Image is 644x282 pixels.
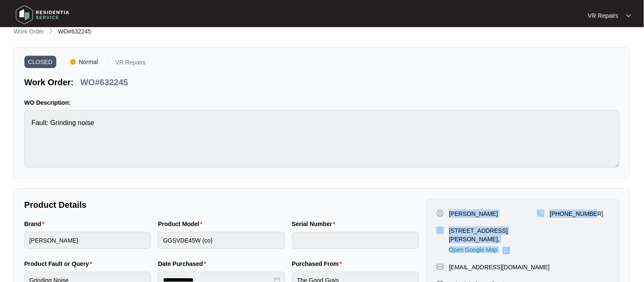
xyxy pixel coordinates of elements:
[292,220,339,228] label: Serial Number
[13,2,72,28] img: residentia service logo
[537,209,545,217] img: map-pin
[158,232,285,249] input: Product Model
[48,28,54,34] img: chevron-right
[449,209,498,218] p: [PERSON_NAME]
[24,220,48,228] label: Brand
[626,14,631,18] img: dropdown arrow
[436,209,444,217] img: user-pin
[24,260,96,268] label: Product Fault or Query
[58,28,91,35] span: WO#632245
[76,56,101,68] span: Normal
[80,76,128,88] p: WO#632245
[12,27,46,36] a: Work Order
[24,110,620,168] textarea: Fault: Grinding noise
[550,209,603,218] p: [PHONE_NUMBER]
[503,247,510,254] img: Link-External
[449,247,510,254] a: Open Google Map
[436,226,444,234] img: map-pin
[14,27,44,36] p: Work Order
[588,11,619,20] p: VR Repairs
[449,226,537,243] p: [STREET_ADDRESS][PERSON_NAME],
[115,59,146,68] p: VR Repairs
[24,199,419,211] p: Product Details
[292,260,346,268] label: Purchased From
[70,59,76,64] img: Vercel Logo
[158,220,206,228] label: Product Model
[24,98,620,107] p: WO Description:
[24,76,73,88] p: Work Order:
[24,56,56,68] span: CLOSED
[24,232,151,249] input: Brand
[436,263,444,271] img: map-pin
[158,260,209,268] label: Date Purchased
[292,232,419,249] input: Serial Number
[449,263,550,271] p: [EMAIL_ADDRESS][DOMAIN_NAME]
